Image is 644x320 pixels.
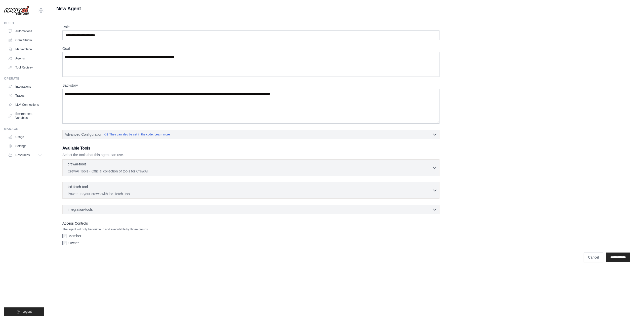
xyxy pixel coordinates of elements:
span: Logout [22,310,32,314]
a: LLM Connections [6,101,44,109]
a: They can also be set in the code. Learn more [104,132,170,136]
label: Role [62,24,439,29]
button: integration-tools [65,207,437,212]
button: Resources [6,151,44,159]
button: crewai-tools CrewAI Tools - Official collection of tools for CrewAI [65,162,437,174]
h3: Available Tools [62,145,439,151]
p: icd-fetch-tool [68,184,88,189]
p: crewai-tools [68,162,87,167]
img: Logo [4,6,29,15]
div: Operate [4,77,44,81]
a: Marketplace [6,45,44,53]
p: Select the tools that this agent can use. [62,152,439,157]
h1: New Agent [56,5,636,12]
a: Traces [6,92,44,100]
a: Environment Variables [6,110,44,122]
a: Cancel [584,253,603,262]
span: integration-tools [68,207,93,212]
a: Crew Studio [6,36,44,44]
div: Build [4,21,44,25]
a: Automations [6,27,44,35]
label: Access Controls [62,220,439,226]
p: CrewAI Tools - Official collection of tools for CrewAI [68,169,432,174]
a: Integrations [6,83,44,91]
a: Usage [6,133,44,141]
span: Advanced Configuration [65,132,102,137]
button: Logout [4,307,44,316]
label: Member [68,233,81,238]
label: Backstory [62,83,439,88]
span: Resources [15,153,30,157]
a: Agents [6,54,44,62]
button: Advanced Configuration They can also be set in the code. Learn more [63,130,439,139]
p: Power up your crews with icd_fetch_tool [68,191,432,196]
a: Tool Registry [6,63,44,72]
div: Manage [4,127,44,131]
a: Settings [6,142,44,150]
p: The agent will only be visible to and executable by those groups. [62,227,439,231]
label: Owner [68,240,79,245]
label: Goal [62,46,439,51]
button: icd-fetch-tool Power up your crews with icd_fetch_tool [65,184,437,196]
